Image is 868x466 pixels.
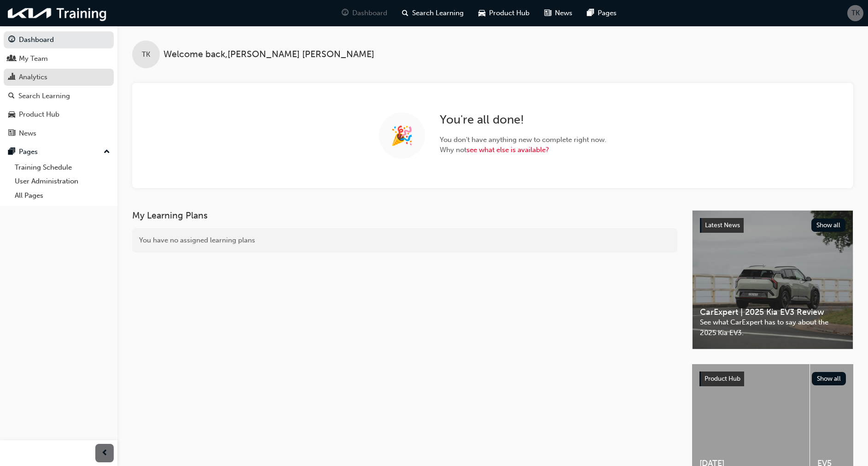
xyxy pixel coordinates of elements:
span: guage-icon [342,7,349,19]
span: Pages [598,8,617,18]
a: guage-iconDashboard [334,4,395,23]
h3: My Learning Plans [132,210,677,221]
span: CarExpert | 2025 Kia EV3 Review [700,307,845,318]
a: All Pages [11,189,114,203]
a: pages-iconPages [580,4,624,23]
span: search-icon [8,92,15,100]
a: News [4,125,114,142]
span: search-icon [402,7,408,19]
div: Search Learning [18,91,70,101]
span: Welcome back , [PERSON_NAME] [PERSON_NAME] [163,49,374,60]
span: prev-icon [101,448,108,459]
a: Search Learning [4,88,114,105]
div: My Team [19,53,48,64]
span: Why not [440,145,606,155]
span: Dashboard [352,8,387,18]
a: Dashboard [4,31,114,48]
span: Search Learning [412,8,464,18]
div: You have no assigned learning plans [132,228,677,253]
a: Latest NewsShow allCarExpert | 2025 Kia EV3 ReviewSee what CarExpert has to say about the 2025 Ki... [692,210,853,349]
span: News [555,8,572,18]
span: See what CarExpert has to say about the 2025 Kia EV3. [700,317,845,338]
div: Analytics [19,72,47,83]
span: TK [142,49,150,60]
span: car-icon [478,7,485,19]
a: news-iconNews [537,4,580,23]
a: Analytics [4,69,114,86]
div: Pages [19,147,38,157]
span: people-icon [8,55,15,63]
a: see what else is available? [466,146,549,154]
span: news-icon [8,130,15,138]
span: You don ' t have anything new to complete right now. [440,135,606,145]
span: news-icon [544,7,551,19]
button: Pages [4,143,114,160]
span: pages-icon [8,148,15,156]
button: Show all [812,372,846,385]
a: User Administration [11,174,114,189]
span: Latest News [705,221,740,229]
button: Show all [811,218,846,232]
span: car-icon [8,111,15,119]
button: DashboardMy TeamAnalyticsSearch LearningProduct HubNews [4,29,114,143]
span: Product Hub [705,375,740,383]
a: Latest NewsShow all [700,218,845,233]
a: Product Hub [4,106,114,123]
span: chart-icon [8,73,15,82]
a: My Team [4,50,114,67]
a: Training Schedule [11,160,114,175]
a: car-iconProduct Hub [471,4,537,23]
div: News [19,128,36,139]
span: TK [851,8,860,18]
span: pages-icon [587,7,594,19]
span: up-icon [104,146,110,158]
span: Product Hub [489,8,530,18]
button: TK [847,5,863,21]
a: search-iconSearch Learning [395,4,471,23]
img: kia-training [5,4,111,23]
span: guage-icon [8,36,15,44]
span: 🎉 [390,130,414,141]
div: Product Hub [19,109,59,120]
a: Product HubShow all [699,372,846,386]
h2: You ' re all done! [440,112,606,127]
